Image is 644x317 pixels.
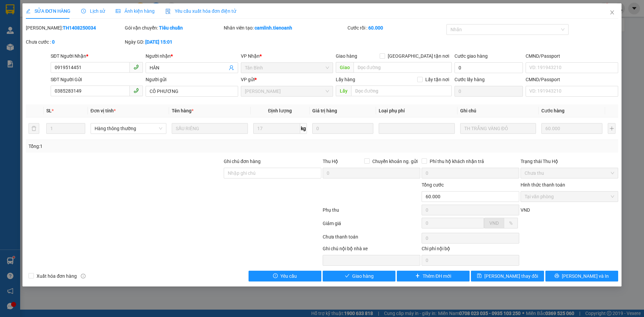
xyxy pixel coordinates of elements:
[273,273,278,279] span: exclamation-circle
[245,86,329,96] span: Cư Kuin
[81,9,86,13] span: clock-circle
[280,272,297,280] span: Yêu cầu
[352,272,374,280] span: Giao hàng
[249,271,321,281] button: exclamation-circleYêu cầu
[51,76,143,83] div: SĐT Người Gửi
[336,53,357,59] span: Giao hàng
[146,52,238,60] div: Người nhận
[397,271,470,281] button: plusThêm ĐH mới
[26,38,123,46] div: Chưa cước :
[458,104,539,117] th: Ghi chú
[427,158,487,165] span: Phí thu hộ khách nhận trả
[52,39,55,45] b: 0
[347,24,445,32] div: Cước rồi :
[554,273,559,279] span: printer
[322,220,421,231] div: Giảm giá
[241,53,260,59] span: VP Nhận
[525,168,614,178] span: Chưa thu
[165,8,236,14] span: Yêu cầu xuất hóa đơn điện tử
[116,8,155,14] span: Ảnh kiện hàng
[116,9,120,13] span: picture
[609,10,615,15] span: close
[454,62,523,73] input: Cước giao hàng
[51,52,143,60] div: SĐT Người Nhận
[229,65,234,70] span: user-add
[125,38,222,46] div: Ngày GD:
[541,108,565,113] span: Cước hàng
[26,24,123,32] div: [PERSON_NAME]:
[172,108,194,113] span: Tên hàng
[95,123,162,134] span: Hàng thông thường
[422,245,519,255] div: Chi phí nội bộ
[336,86,351,96] span: Lấy
[385,52,452,60] span: [GEOGRAPHIC_DATA] tận nơi
[521,207,530,213] span: VND
[81,8,105,14] span: Lịch sử
[562,272,609,280] span: [PERSON_NAME] và In
[63,25,96,31] b: TH1408250034
[29,123,39,134] button: delete
[368,25,383,31] b: 60.000
[370,158,420,165] span: Chuyển khoản ng. gửi
[125,24,222,32] div: Gói vận chuyển:
[345,273,350,279] span: check
[224,159,261,164] label: Ghi chú đơn hàng
[323,271,395,281] button: checkGiao hàng
[34,272,79,280] span: Xuất hóa đơn hàng
[145,39,172,45] b: [DATE] 15:01
[322,206,421,218] div: Phụ thu
[525,192,614,202] span: Tại văn phòng
[241,76,333,83] div: VP gửi
[521,182,565,188] label: Hình thức thanh toán
[300,123,307,134] span: kg
[146,76,238,83] div: Người gửi
[608,123,615,134] button: plus
[26,8,70,14] span: SỬA ĐƠN HÀNG
[484,272,538,280] span: [PERSON_NAME] thay đổi
[29,143,249,150] div: Tổng: 1
[471,271,544,281] button: save[PERSON_NAME] thay đổi
[255,25,292,31] b: camlinh.tienoanh
[312,123,373,134] input: 0
[526,76,618,83] div: CMND/Passport
[454,86,523,97] input: Cước lấy hàng
[312,108,337,113] span: Giá trị hàng
[159,25,183,31] b: Tiêu chuẩn
[423,76,452,83] span: Lấy tận nơi
[91,108,116,113] span: Đơn vị tính
[322,233,421,245] div: Chưa thanh toán
[224,24,346,32] div: Nhân viên tạo:
[603,3,622,22] button: Close
[423,272,451,280] span: Thêm ĐH mới
[477,273,482,279] span: save
[521,158,618,165] div: Trạng thái Thu Hộ
[545,271,618,281] button: printer[PERSON_NAME] và In
[541,123,602,134] input: 0
[26,9,31,13] span: edit
[376,104,457,117] th: Loại phụ phí
[81,274,86,278] span: info-circle
[224,168,321,178] input: Ghi chú đơn hàng
[133,88,139,93] span: phone
[323,245,420,255] div: Ghi chú nội bộ nhà xe
[245,63,329,73] span: Tân Bình
[526,52,618,60] div: CMND/Passport
[454,53,488,59] label: Cước giao hàng
[46,108,52,113] span: SL
[323,159,338,164] span: Thu Hộ
[336,62,354,73] span: Giao
[460,123,536,134] input: Ghi Chú
[336,77,355,82] span: Lấy hàng
[354,62,452,73] input: Dọc đường
[172,123,248,134] input: VD: Bàn, Ghế
[133,64,139,70] span: phone
[268,108,292,113] span: Định lượng
[509,220,513,226] span: %
[165,9,171,14] img: icon
[351,86,452,96] input: Dọc đường
[489,220,499,226] span: VND
[415,273,420,279] span: plus
[454,77,485,82] label: Cước lấy hàng
[422,182,444,188] span: Tổng cước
